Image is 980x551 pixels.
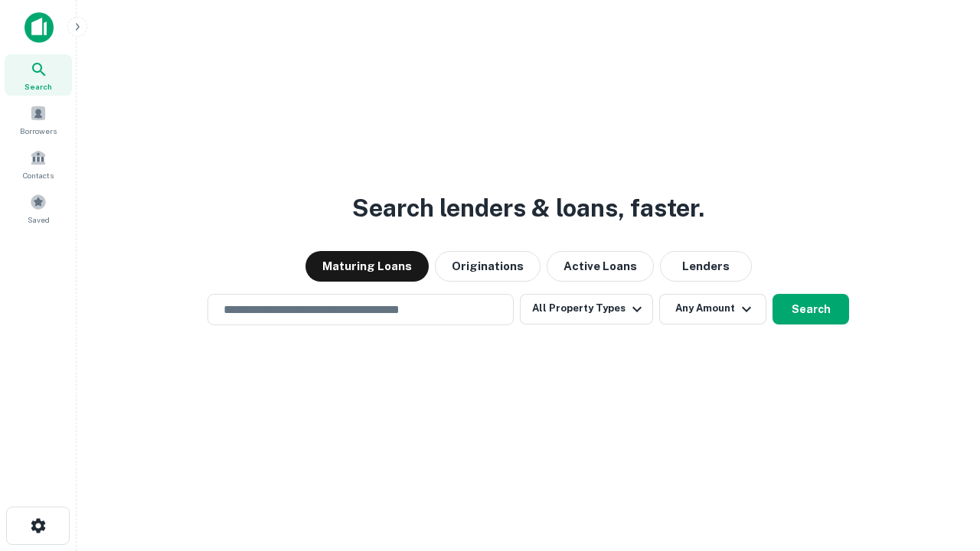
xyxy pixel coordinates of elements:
[352,190,704,227] h3: Search lenders & loans, faster.
[20,125,57,137] span: Borrowers
[24,80,52,93] span: Search
[5,54,72,96] a: Search
[435,251,541,282] button: Originations
[5,187,72,229] a: Saved
[23,169,54,181] span: Contacts
[773,294,849,324] button: Search
[659,294,766,324] button: Any Amount
[5,143,72,184] a: Contacts
[903,429,980,502] iframe: Chat Widget
[24,12,54,43] img: capitalize-icon.png
[5,99,72,140] a: Borrowers
[660,251,752,282] button: Lenders
[305,251,429,282] button: Maturing Loans
[520,294,653,324] button: All Property Types
[547,251,654,282] button: Active Loans
[28,214,50,226] span: Saved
